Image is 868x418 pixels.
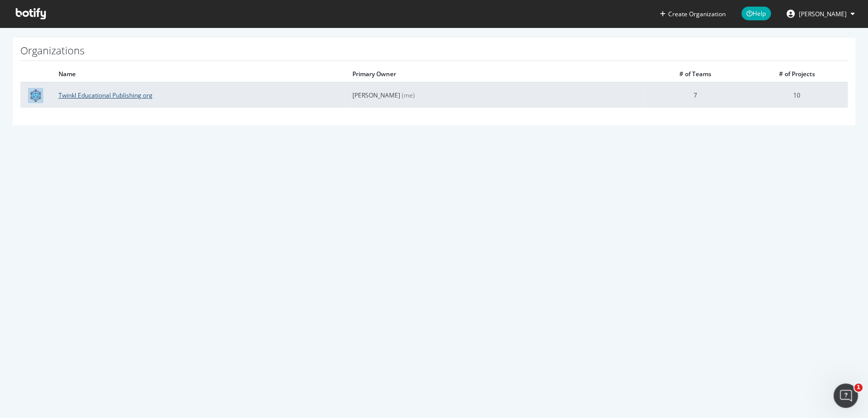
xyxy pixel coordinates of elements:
[402,91,415,100] span: (me)
[345,82,644,108] td: [PERSON_NAME]
[746,66,848,82] th: # of Projects
[58,91,153,100] a: Twinkl Educational Publishing org
[779,6,863,22] button: [PERSON_NAME]
[644,66,746,82] th: # of Teams
[741,7,771,20] span: Help
[746,82,848,108] td: 10
[345,66,644,82] th: Primary Owner
[51,66,345,82] th: Name
[799,10,847,18] span: Paul Beer
[644,82,746,108] td: 7
[660,9,726,19] button: Create Organization
[854,383,862,392] span: 1
[20,45,848,61] h1: Organizations
[28,88,43,103] img: Twinkl Educational Publishing org
[833,383,858,408] iframe: Intercom live chat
